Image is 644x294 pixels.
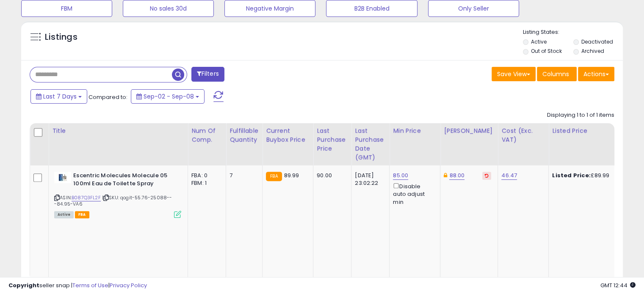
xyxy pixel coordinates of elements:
[393,126,437,135] div: Min Price
[266,172,282,181] small: FBA
[45,31,77,43] h5: Listings
[54,194,172,207] span: | SKU: qogit-55.76-25088---84.95-VA6
[444,126,494,135] div: [PERSON_NAME]
[581,38,613,45] label: Deactivated
[88,93,127,101] span: Compared to:
[531,38,547,45] label: Active
[52,126,184,135] div: Title
[542,70,569,78] span: Columns
[355,126,386,162] div: Last Purchase Date (GMT)
[8,282,147,290] div: seller snap | |
[266,126,310,144] div: Current Buybox Price
[449,171,464,180] a: 88.00
[501,171,517,180] a: 46.47
[72,281,108,289] a: Terms of Use
[355,172,383,187] div: [DATE] 23:02:22
[578,67,614,81] button: Actions
[30,89,87,104] button: Last 7 Days
[75,211,89,218] span: FBA
[73,172,176,190] b: Escentric Molecules Molecule 05 100ml Eau de Toilette Spray
[552,171,591,179] b: Listed Price:
[600,281,636,289] span: 2025-09-16 12:44 GMT
[54,172,71,183] img: 31TawvHpZ6L._SL40_.jpg
[523,28,623,36] p: Listing States:
[393,181,434,206] div: Disable auto adjust min
[317,172,345,179] div: 90.00
[444,173,447,178] i: This overrides the store level Dynamic Max Price for this listing
[552,172,622,179] div: £89.99
[284,171,299,179] span: 89.99
[492,67,536,81] button: Save View
[537,67,577,81] button: Columns
[191,126,222,144] div: Num of Comp.
[229,172,256,179] div: 7
[552,126,625,135] div: Listed Price
[43,92,77,101] span: Last 7 Days
[393,171,408,180] a: 85.00
[191,67,224,82] button: Filters
[131,89,205,104] button: Sep-02 - Sep-08
[531,47,562,55] label: Out of Stock
[72,194,101,201] a: B087Q3FL2F
[144,92,194,101] span: Sep-02 - Sep-08
[110,281,147,289] a: Privacy Policy
[229,126,259,144] div: Fulfillable Quantity
[581,47,604,55] label: Archived
[54,211,74,218] span: All listings currently available for purchase on Amazon
[485,173,489,178] i: Revert to store-level Dynamic Max Price
[54,172,181,217] div: ASIN:
[8,281,39,289] strong: Copyright
[501,126,545,144] div: Cost (Exc. VAT)
[191,172,219,179] div: FBA: 0
[317,126,348,153] div: Last Purchase Price
[191,179,219,187] div: FBM: 1
[547,111,614,119] div: Displaying 1 to 1 of 1 items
